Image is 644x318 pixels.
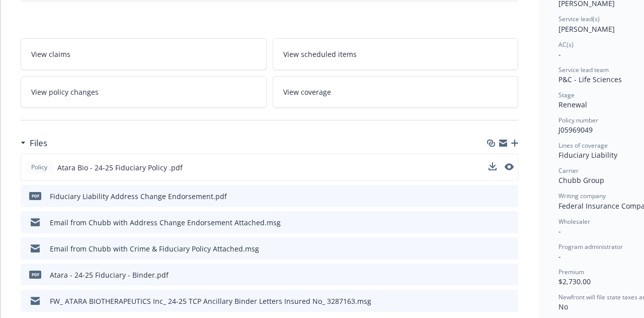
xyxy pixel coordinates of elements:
div: Fiduciary Liability Address Change Endorsement.pdf [50,191,227,202]
span: Policy [29,163,49,172]
button: download file [489,270,497,280]
a: View scheduled items [273,38,519,70]
span: P&C - Life Sciences [558,75,622,84]
span: Stage [558,91,575,99]
button: download file [489,217,497,228]
button: preview file [505,163,514,170]
span: Atara Bio - 24-25 Fiduciary Policy .pdf [57,162,183,173]
div: FW_ ATARA BIOTHERAPEUTICS Inc_ 24-25 TCP Ancillary Binder Letters Insured No_ 3287163.msg [50,296,371,306]
button: preview file [505,296,514,306]
span: Premium [558,268,584,276]
span: [PERSON_NAME] [558,24,615,34]
span: View scheduled items [283,49,357,59]
span: No [558,302,568,311]
span: J05969049 [558,125,593,135]
span: - [558,49,561,59]
a: View coverage [273,76,519,108]
a: View policy changes [21,76,267,108]
button: download file [489,296,497,306]
span: Service lead team [558,66,609,74]
div: Atara - 24-25 Fiduciary - Binder.pdf [50,270,169,280]
span: Renewal [558,100,587,109]
span: pdf [29,192,41,200]
span: View policy changes [31,87,99,97]
span: Service lead(s) [558,15,600,23]
span: Writing company [558,192,606,200]
span: Program administrator [558,242,623,251]
span: - [558,226,561,236]
button: preview file [505,191,514,202]
button: preview file [505,162,514,173]
span: $2,730.00 [558,277,591,286]
button: preview file [505,243,514,254]
span: View claims [31,49,70,59]
button: download file [489,243,497,254]
a: View claims [21,38,267,70]
span: - [558,251,561,261]
button: preview file [505,270,514,280]
span: Carrier [558,166,579,175]
button: download file [489,162,497,170]
button: download file [489,191,497,202]
div: Email from Chubb with Address Change Endorsement Attached.msg [50,217,281,228]
span: AC(s) [558,40,574,49]
span: Chubb Group [558,175,604,185]
span: Policy number [558,116,598,124]
h3: Files [30,137,47,150]
span: Lines of coverage [558,141,608,150]
button: preview file [505,217,514,228]
span: pdf [29,271,41,278]
div: Email from Chubb with Crime & Fiduciary Policy Attached.msg [50,243,259,254]
div: Files [21,137,47,150]
span: Wholesaler [558,217,590,226]
button: download file [489,162,497,173]
span: View coverage [283,87,331,97]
